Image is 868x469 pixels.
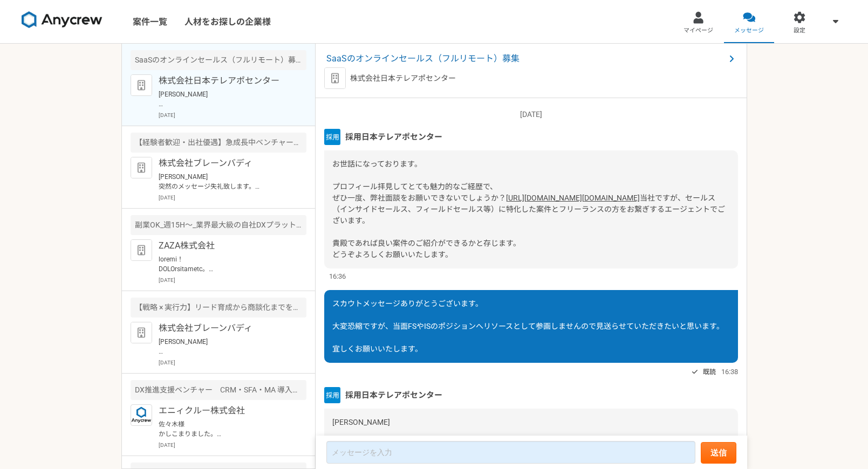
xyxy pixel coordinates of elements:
[332,194,725,259] span: 当社ですが、セールス（インサイドセールス、フィールドセールス等）に特化した案件とフリーランスの方をお繋ぎするエージェントでございます。 貴殿であれば良い案件のご紹介ができるかと存じます。 どうぞ...
[324,129,340,145] img: unnamed.png
[506,194,640,202] a: [URL][DOMAIN_NAME][DOMAIN_NAME]
[734,26,764,35] span: メッセージ
[159,111,306,119] p: [DATE]
[131,298,306,318] div: 【戦略 × 実行力】リード育成から商談化までを一気通貫で担うIS
[345,131,442,143] span: 採用日本テレアポセンター
[159,337,292,356] p: [PERSON_NAME] 突然のメッセージ失礼致します。 株式会社ブレーンバディ採用担当の[PERSON_NAME]と申します。 今回ご経歴を拝見し、お客様のセールス支援業務にお力添えいただけ...
[701,442,736,464] button: 送信
[345,389,442,401] span: 採用日本テレアポセンター
[684,26,713,35] span: マイページ
[794,26,805,35] span: 設定
[350,73,456,84] p: 株式会社日本テレアポセンター
[332,160,506,202] span: お世話になっております。 プロフィール拝見してとても魅力的なご経歴で、 ぜひ一度、弊社面談をお願いできないでしょうか？
[131,404,152,426] img: logo_text_blue_01.png
[159,239,292,252] p: ZAZA株式会社
[159,194,306,202] p: [DATE]
[131,380,306,400] div: DX推進支援ベンチャー CRM・SFA・MA 導入コンサルタント
[159,157,292,170] p: 株式会社ブレーンバディ
[22,11,102,29] img: 8DqYSo04kwAAAAASUVORK5CYII=
[159,322,292,335] p: 株式会社ブレーンバディ
[159,172,292,191] p: [PERSON_NAME] 突然のメッセージ失礼致します。 株式会社ブレーンバディ採用担当の[PERSON_NAME]と申します。 今回ご経歴を拝見し、お客様のセールス支援業務にお力添えいただけ...
[332,299,724,353] span: スカウトメッセージありがとうございます。 大変恐縮ですが、当面FSやISのポジションへリソースとして参画しませんので見送らせていただきたいと思います。 宜しくお願いいたします。
[326,52,725,65] span: SaaSのオンラインセールス（フルリモート）募集
[131,50,306,70] div: SaaSのオンラインセールス（フルリモート）募集
[131,157,152,178] img: default_org_logo-42cde973f59100197ec2c8e796e4974ac8490bb5b08a0eb061ff975e4574aa76.png
[703,365,716,378] span: 既読
[131,215,306,235] div: 副業OK_週15H〜_業界最大級の自社DXプラットフォームのコンサルティング営業
[131,74,152,96] img: default_org_logo-42cde973f59100197ec2c8e796e4974ac8490bb5b08a0eb061ff975e4574aa76.png
[131,322,152,343] img: default_org_logo-42cde973f59100197ec2c8e796e4974ac8490bb5b08a0eb061ff975e4574aa76.png
[329,271,346,281] span: 16:36
[159,441,306,449] p: [DATE]
[131,239,152,261] img: default_org_logo-42cde973f59100197ec2c8e796e4974ac8490bb5b08a0eb061ff975e4574aa76.png
[159,419,292,439] p: 佐々木様 かしこまりました。 別件等ありましたらご相談させてください。 よろしくお願い致します。
[324,109,738,120] p: [DATE]
[159,358,306,367] p: [DATE]
[159,404,292,417] p: エニィクルー株式会社
[159,89,292,109] p: [PERSON_NAME] お世話になっております。 承知いたしました。 ご返信いただきありがとうございます。
[159,74,292,87] p: 株式会社日本テレアポセンター
[131,133,306,153] div: 【経験者歓迎・出社優遇】急成長中ベンチャー 法人向けインサイドセールス
[159,276,306,284] p: [DATE]
[324,387,340,403] img: unnamed.png
[721,367,738,377] span: 16:38
[324,67,346,89] img: default_org_logo-42cde973f59100197ec2c8e796e4974ac8490bb5b08a0eb061ff975e4574aa76.png
[159,254,292,274] p: loremi！ DOLOrsitametc。 adipiscingeli。 seddo・eiusmo、temporincid「utlabor」etdoloremagnaaliquaenimadm...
